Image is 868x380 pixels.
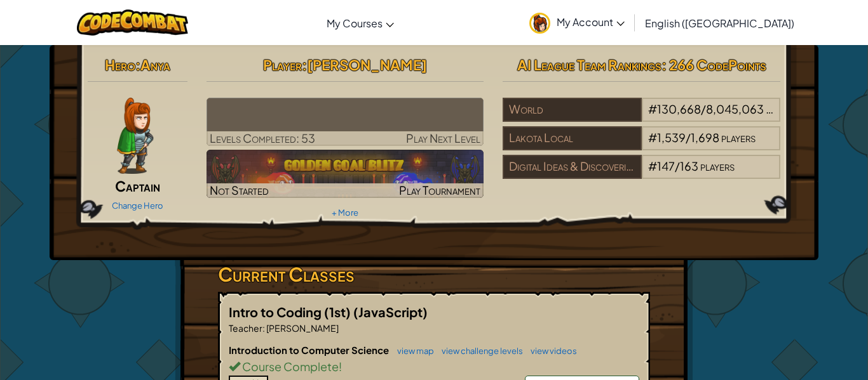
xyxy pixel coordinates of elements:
span: # [648,130,657,145]
a: English ([GEOGRAPHIC_DATA]) [639,6,801,40]
span: 1,539 [657,130,686,145]
span: : 266 CodePoints [661,56,766,74]
span: 1,698 [691,130,719,145]
span: / [675,159,680,173]
span: 163 [680,159,698,173]
a: Not StartedPlay Tournament [207,150,484,198]
span: English ([GEOGRAPHIC_DATA]) [645,16,794,30]
span: (JavaScript) [353,304,428,320]
a: view videos [524,346,577,356]
span: My Courses [327,16,383,30]
div: Lakota Local [503,126,641,150]
span: : [262,322,265,334]
span: Levels Completed: 53 [210,131,315,145]
div: World [503,98,641,122]
span: Anya [140,56,170,74]
span: My Account [557,15,625,29]
span: / [701,102,706,116]
span: Course Complete [240,359,339,374]
a: My Account [523,3,631,43]
div: Digital Ideas & Discoveries (7th) [503,155,641,179]
span: 130,668 [657,102,701,116]
span: [PERSON_NAME] [265,322,339,334]
h3: Current Classes [218,260,650,289]
a: Lakota Local#1,539/1,698players [503,138,780,153]
span: : [302,56,307,74]
span: Hero [105,56,135,74]
span: players [721,130,756,145]
span: Not Started [210,183,269,197]
span: # [648,102,657,116]
span: Play Tournament [399,183,480,197]
a: My Courses [320,6,400,40]
span: AI League Team Rankings [517,56,661,74]
span: # [648,159,657,173]
img: captain-pose.png [117,98,153,174]
span: 147 [657,159,675,173]
span: Introduction to Computer Science [229,344,391,356]
a: Play Next Level [207,98,484,146]
a: + More [332,207,358,218]
span: 8,045,063 [706,102,764,116]
span: Intro to Coding (1st) [229,304,353,320]
span: Teacher [229,322,262,334]
span: Captain [115,177,160,195]
a: Change Hero [112,200,163,211]
img: avatar [529,13,550,34]
img: CodeCombat logo [77,10,188,36]
span: / [686,130,691,145]
img: Golden Goal [207,150,484,198]
a: view challenge levels [435,346,523,356]
span: [PERSON_NAME] [307,56,427,74]
span: Player [263,56,302,74]
a: World#130,668/8,045,063players [503,110,780,124]
a: Digital Ideas & Discoveries (7th)#147/163players [503,167,780,181]
span: ! [339,359,342,374]
span: : [135,56,140,74]
span: players [700,159,735,173]
a: view map [391,346,434,356]
span: Play Next Level [406,131,480,145]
